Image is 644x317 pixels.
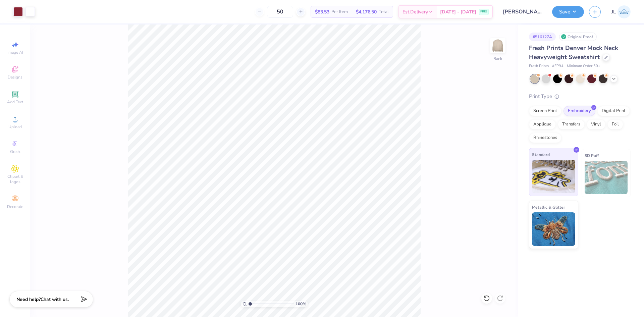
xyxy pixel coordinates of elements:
span: 100 % [296,301,306,307]
div: Original Proof [559,33,597,41]
span: Chat with us. [41,296,69,303]
span: FREE [480,9,487,14]
span: Decorate [7,204,23,209]
div: Print Type [529,93,631,100]
div: # 516127A [529,33,556,41]
div: Embroidery [563,106,595,116]
input: Untitled Design [498,5,547,18]
span: $4,176.50 [356,8,377,15]
span: JL [611,8,616,16]
span: Clipart & logos [3,174,27,184]
span: Fresh Prints [529,63,549,69]
span: Minimum Order: 50 + [567,63,600,69]
span: [DATE] - [DATE] [440,8,476,15]
span: Image AI [7,50,23,55]
img: Metallic & Glitter [532,212,575,246]
div: Vinyl [587,119,605,129]
div: Applique [529,119,556,129]
span: Per Item [331,8,348,15]
div: Screen Print [529,106,561,116]
span: Greek [10,149,20,154]
img: 3D Puff [585,161,628,194]
img: Back [491,39,504,52]
input: – – [267,6,293,18]
span: Fresh Prints Denver Mock Neck Heavyweight Sweatshirt [529,44,618,61]
span: # FP94 [552,63,563,69]
span: 3D Puff [585,152,599,159]
span: Total [379,8,389,15]
div: Digital Print [597,106,630,116]
span: Add Text [7,99,23,105]
div: Foil [607,119,623,129]
button: Save [552,6,584,18]
span: Upload [8,124,22,129]
span: Standard [532,151,550,158]
span: Est. Delivery [402,8,428,15]
span: Designs [8,74,22,80]
div: Back [493,56,502,62]
span: $83.53 [315,8,329,15]
a: JL [611,5,631,18]
img: Jairo Laqui [618,5,631,18]
img: Standard [532,160,575,193]
div: Transfers [558,119,585,129]
div: Rhinestones [529,133,561,143]
span: Metallic & Glitter [532,204,565,211]
strong: Need help? [16,296,41,303]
